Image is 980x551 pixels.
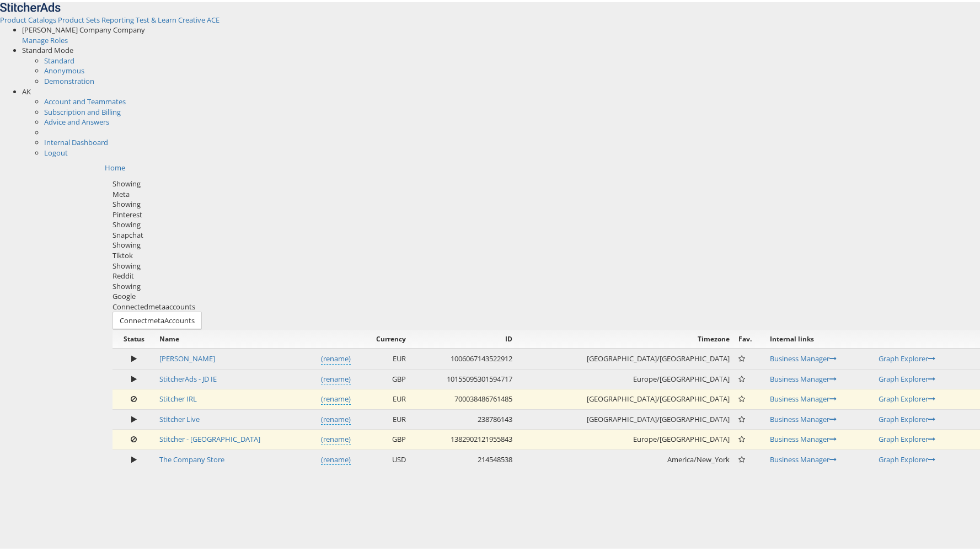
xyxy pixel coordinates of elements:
[22,33,68,43] a: Manage Roles
[517,447,734,467] td: America/New_York
[147,313,164,323] span: meta
[879,351,935,361] a: Graph Explorer
[355,346,410,367] td: EUR
[770,351,837,361] a: Business Manager
[44,115,109,125] a: Advice and Answers
[159,372,217,382] a: StitcherAds - JD IE
[101,13,136,23] a: Reporting
[770,452,837,462] a: Business Manager
[355,387,410,408] td: EUR
[355,447,410,467] td: USD
[734,328,765,346] th: Fav.
[321,412,351,423] a: (rename)
[44,54,74,63] a: Standard
[770,392,837,402] a: Business Manager
[355,427,410,448] td: GBP
[321,351,351,362] a: (rename)
[355,407,410,427] td: EUR
[765,328,874,346] th: Internal links
[207,13,219,23] a: ACE
[517,427,734,448] td: Europe/[GEOGRAPHIC_DATA]
[44,94,126,104] a: Account and Teammates
[178,13,207,23] a: Creative
[159,432,260,442] a: Stitcher - [GEOGRAPHIC_DATA]
[44,74,94,84] a: Demonstration
[113,309,202,328] button: ConnectmetaAccounts
[410,367,517,387] td: 10155095301594717
[44,63,84,73] a: Anonymous
[879,432,935,442] a: Graph Explorer
[113,328,155,346] th: Status
[355,328,410,346] th: Currency
[321,372,351,383] a: (rename)
[178,13,205,23] span: Creative
[136,13,178,23] a: Test & Learn
[159,412,200,422] a: Stitcher Live
[22,23,145,33] span: [PERSON_NAME] Company Company
[22,43,73,53] span: Standard Mode
[770,432,837,442] a: Business Manager
[410,407,517,427] td: 238786143
[321,432,351,443] a: (rename)
[517,387,734,408] td: [GEOGRAPHIC_DATA]/[GEOGRAPHIC_DATA]
[410,387,517,408] td: 700038486761485
[410,328,517,346] th: ID
[355,367,410,387] td: GBP
[159,392,197,402] a: Stitcher IRL
[410,346,517,367] td: 1006067143522912
[44,146,68,156] a: Logout
[22,84,31,94] span: AK
[159,452,224,462] a: The Company Store
[410,427,517,448] td: 1382902121955843
[879,412,935,422] a: Graph Explorer
[770,412,837,422] a: Business Manager
[44,135,108,145] a: Internal Dashboard
[770,372,837,382] a: Business Manager
[517,407,734,427] td: [GEOGRAPHIC_DATA]/[GEOGRAPHIC_DATA]
[58,13,100,23] span: Product Sets
[879,452,935,462] a: Graph Explorer
[517,367,734,387] td: Europe/[GEOGRAPHIC_DATA]
[879,392,935,402] a: Graph Explorer
[105,161,125,170] a: Home
[410,447,517,467] td: 214548538
[44,105,121,115] a: Subscription and Billing
[58,13,101,23] a: Product Sets
[321,452,351,463] a: (rename)
[321,392,351,403] a: (rename)
[517,346,734,367] td: [GEOGRAPHIC_DATA]/[GEOGRAPHIC_DATA]
[159,351,215,361] a: [PERSON_NAME]
[148,299,165,309] span: meta
[101,13,134,23] span: Reporting
[879,372,935,382] a: Graph Explorer
[517,328,734,346] th: Timezone
[155,328,355,346] th: Name
[136,13,176,23] span: Test & Learn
